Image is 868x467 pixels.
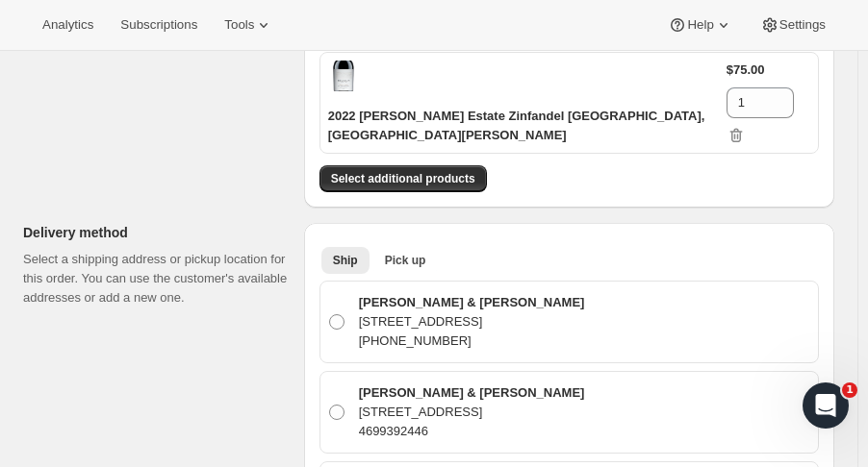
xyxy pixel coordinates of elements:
[359,422,585,441] p: 4699392446
[359,312,585,332] p: [STREET_ADDRESS]
[385,253,426,268] span: Pick up
[31,12,105,38] button: Analytics
[23,223,289,242] p: Delivery method
[120,17,197,33] span: Subscriptions
[749,12,837,38] button: Settings
[359,383,585,403] p: [PERSON_NAME] & [PERSON_NAME]
[23,250,289,307] p: Select a shipping address or pickup location for this order. You can use the customer's available...
[333,253,358,268] span: Ship
[359,403,585,422] p: [STREET_ADDRESS]
[687,17,713,33] span: Help
[213,12,285,38] button: Tools
[224,17,254,33] span: Tools
[42,17,93,33] span: Analytics
[359,332,585,351] p: [PHONE_NUMBER]
[328,61,359,91] span: Default Title
[319,165,487,192] button: Select additional products
[842,382,857,398] span: 1
[359,293,585,312] p: [PERSON_NAME] & [PERSON_NAME]
[727,61,765,80] p: $75.00
[803,382,849,429] iframe: Intercom live chat
[331,171,475,186] span: Select additional products
[779,17,826,33] span: Settings
[328,107,727,145] p: 2022 [PERSON_NAME] Estate Zinfandel [GEOGRAPHIC_DATA], [GEOGRAPHIC_DATA][PERSON_NAME]
[656,12,744,38] button: Help
[109,12,209,38] button: Subscriptions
